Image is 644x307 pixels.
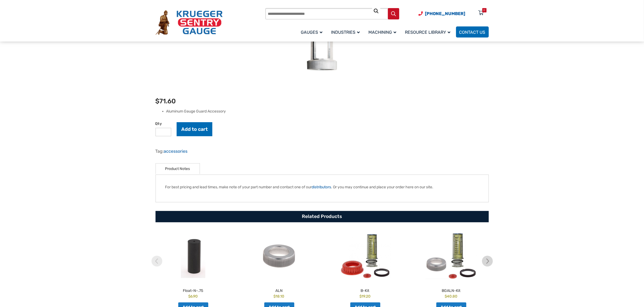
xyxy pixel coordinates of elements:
[419,10,465,17] a: Phone Number (920) 434-8860
[274,294,285,298] bdi: 18.10
[164,149,188,154] a: accessories
[156,211,489,222] h2: Related Products
[165,163,190,174] a: Product Notes
[405,30,451,35] span: Resource Library
[237,230,321,299] a: ALN $18.10
[177,122,212,136] button: Add to cart
[409,286,493,294] h2: BGALN-Kit
[425,11,465,16] span: [PHONE_NUMBER]
[312,185,331,189] a: distributors
[151,286,235,294] h2: Float-N-.75
[402,26,456,38] a: Resource Library
[456,26,489,37] a: Contact Us
[409,230,493,282] img: BGALN-Kit
[188,294,190,298] span: $
[156,97,176,105] bdi: 71.60
[331,30,360,35] span: Industries
[151,256,162,267] img: chevron-left.svg
[151,230,235,299] a: Float-N-.75 $6.90
[156,128,171,136] input: Product quantity
[369,30,397,35] span: Machining
[459,30,486,35] span: Contact Us
[298,26,328,38] a: Gauges
[166,109,489,114] li: Aluminum Gauge Guard Accessory
[237,230,321,282] img: ALN
[365,26,402,38] a: Machining
[359,294,362,298] span: $
[445,294,457,298] bdi: 40.80
[445,294,447,298] span: $
[274,294,276,298] span: $
[156,97,160,105] span: $
[156,10,223,35] img: Krueger Sentry Gauge
[482,256,493,267] img: chevron-right.svg
[156,149,188,154] span: Tag:
[188,294,198,298] bdi: 6.90
[151,230,235,282] img: Float-N
[359,294,371,298] bdi: 19.20
[165,184,479,190] p: For best pricing and lead times, make note of your part number and contact one of our . Or you ma...
[237,286,321,294] h2: ALN
[409,230,493,299] a: BGALN-Kit $40.80
[484,8,485,12] div: 0
[323,286,407,294] h2: B-Kit
[371,6,381,16] a: View full-screen image gallery
[301,30,323,35] span: Gauges
[323,230,407,299] a: B-Kit $19.20
[323,230,407,282] img: B-Kit
[328,26,365,38] a: Industries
